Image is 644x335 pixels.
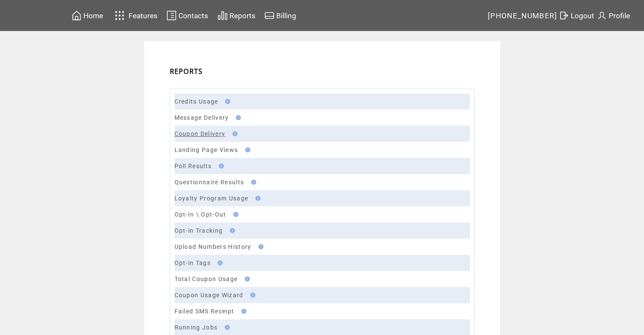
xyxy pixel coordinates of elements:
[559,10,569,21] img: exit.svg
[609,11,630,20] span: Profile
[178,11,208,20] span: Contacts
[264,10,275,21] img: creidtcard.svg
[175,195,249,202] a: Loyalty Program Usage
[276,11,296,20] span: Billing
[488,11,558,20] span: [PHONE_NUMBER]
[175,211,226,218] a: Opt-In \ Opt-Out
[70,9,104,22] a: Home
[129,11,157,20] span: Features
[239,309,246,314] img: help.gif
[112,8,127,23] img: features.svg
[571,11,594,20] span: Logout
[175,227,223,234] a: Opt-in Tracking
[256,244,263,249] img: help.gif
[175,276,238,282] a: Total Coupon Usage
[248,293,255,298] img: help.gif
[216,163,224,169] img: help.gif
[216,9,257,22] a: Reports
[175,243,252,250] a: Upload Numbers History
[253,196,260,201] img: help.gif
[175,259,211,266] a: Opt-in Tags
[597,10,607,21] img: profile.svg
[229,11,255,20] span: Reports
[222,325,230,330] img: help.gif
[595,9,631,22] a: Profile
[243,147,250,152] img: help.gif
[230,131,238,136] img: help.gif
[215,260,223,265] img: help.gif
[242,276,250,282] img: help.gif
[170,67,203,76] span: REPORTS
[558,9,595,22] a: Logout
[175,98,218,105] a: Credits Usage
[175,163,212,169] a: Poll Results
[175,114,229,121] a: Message Delivery
[263,9,298,22] a: Billing
[223,99,230,104] img: help.gif
[83,11,103,20] span: Home
[175,146,238,153] a: Landing Page Views
[175,324,218,331] a: Running Jobs
[175,130,226,137] a: Coupon Delivery
[111,7,159,24] a: Features
[165,9,209,22] a: Contacts
[166,10,177,21] img: contacts.svg
[218,10,228,21] img: chart.svg
[231,212,238,217] img: help.gif
[227,228,235,233] img: help.gif
[249,180,256,185] img: help.gif
[175,179,244,186] a: Questionnaire Results
[233,115,241,120] img: help.gif
[72,10,82,21] img: home.svg
[175,308,235,315] a: Failed SMS Receipt
[175,292,243,298] a: Coupon Usage Wizard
